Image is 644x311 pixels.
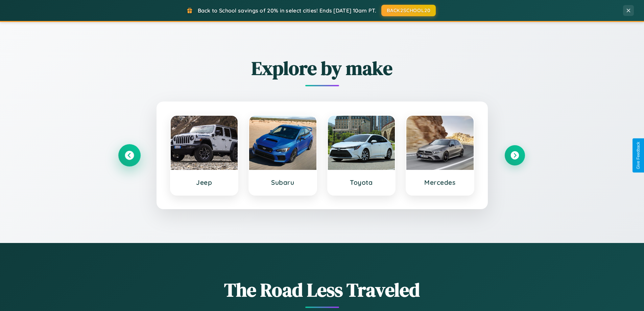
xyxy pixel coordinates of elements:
[198,7,376,14] span: Back to School savings of 20% in select cities! Ends [DATE] 10am PT.
[381,5,436,16] button: BACK2SCHOOL20
[413,178,467,186] h3: Mercedes
[119,55,525,81] h2: Explore by make
[636,142,641,169] div: Give Feedback
[335,178,388,186] h3: Toyota
[177,178,231,186] h3: Jeep
[119,277,525,303] h1: The Road Less Traveled
[256,178,310,186] h3: Subaru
